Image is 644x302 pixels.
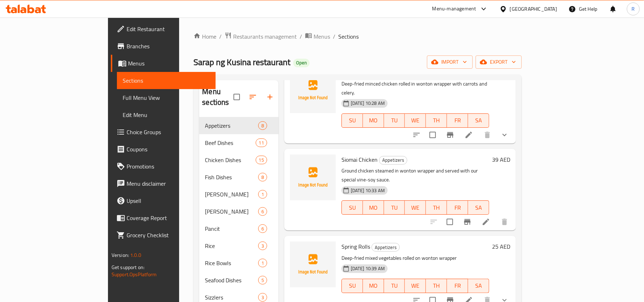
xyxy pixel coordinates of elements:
span: Appetizers [372,243,399,252]
div: Sizzlers [205,293,258,302]
div: Appetizers8 [199,117,278,134]
span: Spring Rolls [341,241,370,252]
a: Full Menu View [117,89,216,106]
span: Appetizers [379,156,407,164]
span: Sarap ng Kusina restaurant [193,54,290,70]
span: Menus [314,32,330,41]
p: Ground chicken steamed in wonton wrapper and served with our special vine-soy sauce. [341,166,489,184]
span: SA [471,203,486,213]
button: sort-choices [408,126,425,143]
span: 6 [259,208,267,215]
button: delete [496,213,513,230]
a: Menus [111,55,216,72]
span: [PERSON_NAME] [205,207,258,216]
div: Chicken Dishes15 [199,151,278,169]
a: Edit menu item [464,131,473,139]
span: Chicken Dishes [205,156,255,164]
span: Seafood Dishes [205,276,258,284]
span: 6 [259,225,267,232]
div: Appetizers [379,156,407,165]
span: Edit Restaurant [127,25,210,33]
img: Siomai Chicken [290,155,336,200]
a: Menus [305,32,330,41]
button: import [427,55,473,69]
p: Deep-fried minced chicken rolled in wonton wrapper with carrots and celery. [341,79,489,97]
svg: Show Choices [500,131,509,139]
div: Pamela Meals [205,207,258,216]
img: Shanghai Rolls [290,67,336,113]
span: 1.0.0 [130,250,141,260]
span: TU [387,281,402,291]
button: Branch-specific-item [442,126,459,143]
a: Coverage Report [111,209,216,226]
button: FR [447,279,468,293]
a: Branches [111,38,216,55]
div: Rice Bowls [205,259,258,267]
span: 3 [259,243,267,249]
div: [PERSON_NAME]6 [199,203,278,220]
div: Rice Bowls1 [199,254,278,272]
button: FR [447,113,468,128]
button: SU [341,200,363,215]
span: SU [345,203,360,213]
button: MO [363,279,384,293]
div: Seafood Dishes5 [199,272,278,289]
a: Support.OpsPlatform [112,270,157,279]
a: Sections [117,72,216,89]
button: export [476,55,522,69]
a: Choice Groups [111,123,216,141]
span: TH [429,281,444,291]
button: SA [468,113,489,128]
div: Beef Dishes11 [199,134,278,151]
span: Rice [205,242,258,250]
button: Branch-specific-item [459,213,476,230]
span: Open [293,60,310,66]
a: Edit menu item [482,218,490,226]
button: WE [405,113,426,128]
button: show more [496,126,513,143]
span: 1 [259,191,267,198]
span: MO [366,115,381,126]
div: items [258,121,267,130]
span: SA [471,281,486,291]
span: Menus [128,59,210,68]
span: TH [429,203,444,213]
span: import [433,58,467,67]
span: FR [450,281,465,291]
span: Pancit [205,224,258,233]
span: Select all sections [229,89,244,104]
div: items [258,259,267,267]
span: [DATE] 10:39 AM [348,265,388,272]
button: MO [363,200,384,215]
span: Branches [127,42,210,50]
div: Open [293,59,310,67]
button: WE [405,200,426,215]
span: WE [408,115,423,126]
button: Add section [261,88,279,106]
a: Grocery Checklist [111,226,216,244]
li: / [219,32,222,41]
span: Sections [123,76,210,85]
span: Restaurants management [233,32,297,41]
span: 8 [259,122,267,129]
span: WE [408,203,423,213]
span: Sort sections [244,88,261,106]
a: Menu disclaimer [111,175,216,192]
span: export [481,58,516,67]
button: TH [426,113,447,128]
span: TH [429,115,444,126]
button: TH [426,200,447,215]
span: [DATE] 10:33 AM [348,187,388,194]
span: Coupons [127,145,210,154]
li: / [333,32,335,41]
span: Get support on: [112,263,144,272]
span: Appetizers [205,121,258,130]
button: TU [384,279,405,293]
span: Siomai Chicken [341,154,378,165]
span: SU [345,115,360,126]
span: TU [387,203,402,213]
button: TU [384,113,405,128]
span: SA [471,115,486,126]
span: Select to update [442,214,457,229]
